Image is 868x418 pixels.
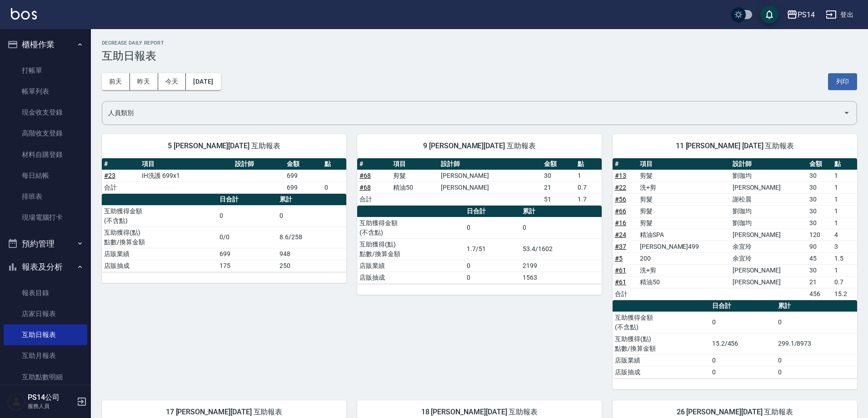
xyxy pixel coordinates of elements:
td: 剪髮 [638,205,730,217]
td: 456 [807,288,832,300]
td: 0 [710,312,776,333]
td: 21 [807,276,832,288]
td: 15.2 [832,288,857,300]
a: #22 [615,184,626,191]
td: 51 [542,193,575,205]
td: 劉珈均 [730,217,807,229]
td: 699 [284,170,322,181]
span: 17 [PERSON_NAME][DATE] 互助報表 [113,408,335,417]
td: 0 [277,205,346,227]
div: PS14 [798,9,815,20]
td: 互助獲得金額 (不含點) [102,205,217,227]
td: 剪髮 [391,170,439,181]
td: 30 [807,170,832,181]
table: a dense table [102,158,346,194]
th: 項目 [391,158,439,170]
td: 精油50 [638,276,730,288]
td: 699 [284,181,322,193]
th: 累計 [520,206,602,217]
th: 累計 [776,300,857,312]
td: 1 [832,193,857,205]
th: 項目 [140,158,233,170]
a: 高階收支登錄 [4,123,87,144]
td: 0 [776,366,857,378]
a: #68 [359,172,371,179]
button: 預約管理 [4,232,87,256]
a: #13 [615,172,626,179]
td: 互助獲得(點) 點數/換算金額 [102,227,217,248]
td: 劉珈均 [730,205,807,217]
table: a dense table [357,158,602,206]
td: 店販抽成 [613,366,710,378]
table: a dense table [102,194,346,272]
td: 1.7 [575,193,602,205]
button: 櫃檯作業 [4,33,87,56]
td: 洗+剪 [638,181,730,193]
a: #61 [615,267,626,274]
td: 精油SPA [638,229,730,241]
td: 0 [464,272,520,283]
td: 1 [832,264,857,276]
a: 每日結帳 [4,165,87,186]
th: 點 [575,158,602,170]
a: #16 [615,219,626,227]
td: 30 [807,181,832,193]
td: 0 [710,354,776,366]
td: 0.7 [575,181,602,193]
td: 0 [710,366,776,378]
td: 余宜玲 [730,241,807,252]
table: a dense table [357,206,602,284]
a: #61 [615,278,626,286]
button: [DATE] [186,73,220,90]
a: 互助日報表 [4,324,87,345]
td: 精油50 [391,181,439,193]
td: 店販業績 [613,354,710,366]
h2: Decrease Daily Report [102,40,857,46]
td: 店販業績 [102,248,217,260]
a: 報表目錄 [4,282,87,303]
td: 合計 [613,288,638,300]
a: #68 [359,184,371,191]
th: 日合計 [464,206,520,217]
p: 服務人員 [28,402,74,410]
button: 列印 [828,73,857,90]
td: 1 [832,217,857,229]
td: [PERSON_NAME]499 [638,241,730,252]
th: 日合計 [710,300,776,312]
td: 3 [832,241,857,252]
td: 剪髮 [638,217,730,229]
td: [PERSON_NAME] [730,276,807,288]
td: 1 [832,205,857,217]
a: 帳單列表 [4,81,87,102]
a: #66 [615,207,626,215]
span: 26 [PERSON_NAME][DATE] 互助報表 [624,408,846,417]
td: 店販抽成 [357,272,464,283]
span: 18 [PERSON_NAME][DATE] 互助報表 [368,408,591,417]
input: 人員名稱 [106,105,839,121]
td: 175 [217,260,277,272]
td: 剪髮 [638,193,730,205]
a: #5 [615,255,623,262]
a: #56 [615,196,626,203]
td: 45 [807,252,832,264]
img: Logo [11,8,37,20]
button: save [760,5,778,24]
th: 日合計 [217,194,277,206]
button: 前天 [102,73,130,90]
td: 1 [575,170,602,181]
td: 1.7/51 [464,238,520,260]
h5: PS14公司 [28,393,74,402]
td: 劉珈均 [730,170,807,181]
a: 排班表 [4,186,87,207]
td: 2199 [520,260,602,272]
th: 點 [832,158,857,170]
span: 11 [PERSON_NAME] [DATE] 互助報表 [624,141,846,151]
td: 互助獲得(點) 點數/換算金額 [613,333,710,354]
td: 30 [807,193,832,205]
td: 0 [217,205,277,227]
a: #37 [615,243,626,250]
span: 5 [PERSON_NAME][DATE] 互助報表 [113,141,335,151]
table: a dense table [613,158,857,300]
td: [PERSON_NAME] [439,170,542,181]
a: 店家日報表 [4,303,87,324]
